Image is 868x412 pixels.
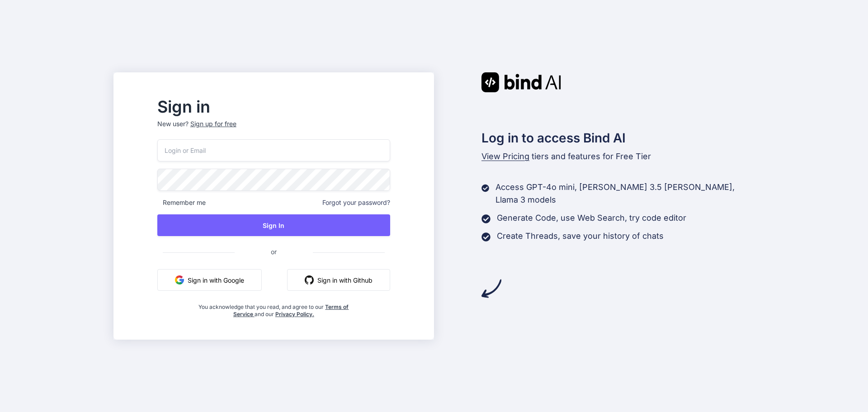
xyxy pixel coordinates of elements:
span: Forgot your password? [322,198,390,207]
p: Create Threads, save your history of chats [497,230,664,242]
p: Generate Code, use Web Search, try code editor [497,212,686,224]
button: Sign In [157,214,390,236]
span: or [235,241,313,263]
img: Bind AI logo [481,72,561,92]
p: Access GPT-4o mini, [PERSON_NAME] 3.5 [PERSON_NAME], Llama 3 models [495,181,755,206]
div: You acknowledge that you read, and agree to our and our [196,298,352,318]
img: google [175,275,184,284]
p: tiers and features for Free Tier [481,150,755,163]
span: Remember me [157,198,206,207]
button: Sign in with Github [287,269,390,291]
input: Login or Email [157,139,390,161]
div: Sign up for free [190,119,236,128]
img: github [305,275,314,284]
a: Terms of Service [233,303,349,317]
p: New user? [157,119,390,139]
h2: Log in to access Bind AI [481,128,755,147]
a: Privacy Policy. [275,311,314,317]
h2: Sign in [157,99,390,114]
button: Sign in with Google [157,269,262,291]
span: View Pricing [481,152,529,161]
img: arrow [481,279,501,298]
